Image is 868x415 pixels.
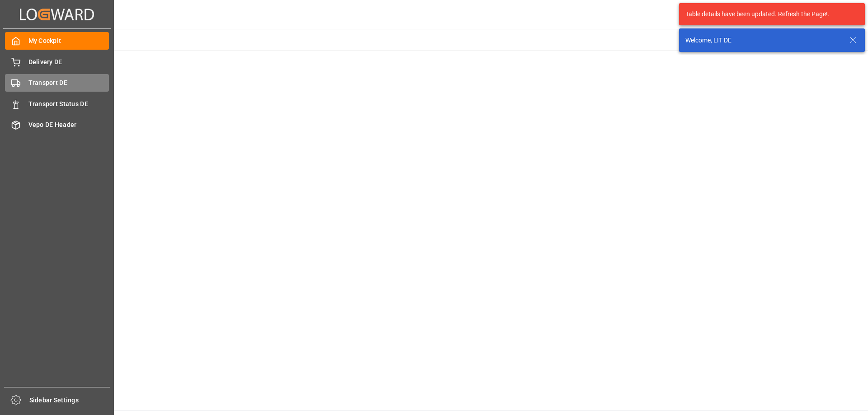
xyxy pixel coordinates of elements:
[685,36,841,45] div: Welcome, LIT DE
[5,95,109,112] a: Transport Status DE
[28,36,109,46] span: My Cockpit
[29,396,110,405] span: Sidebar Settings
[28,57,109,67] span: Delivery DE
[5,32,109,50] a: My Cockpit
[28,78,109,88] span: Transport DE
[5,53,109,70] a: Delivery DE
[5,116,109,134] a: Vepo DE Header
[5,74,109,92] a: Transport DE
[685,9,852,19] div: Table details have been updated. Refresh the Page!.
[28,99,109,109] span: Transport Status DE
[28,120,109,130] span: Vepo DE Header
